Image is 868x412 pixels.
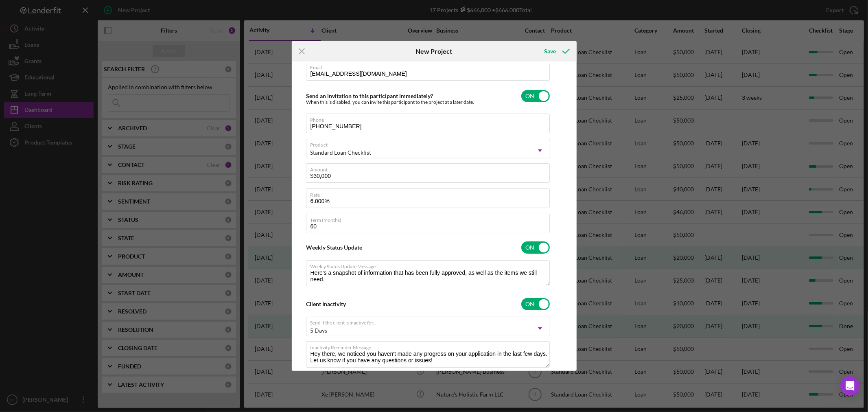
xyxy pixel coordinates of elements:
button: Save [536,43,576,59]
div: Standard Loan Checklist [310,149,372,156]
label: Weekly Status Update Message [310,261,550,270]
div: Save [544,43,556,59]
label: Term (months) [310,214,550,223]
h6: New Project [415,48,452,55]
div: When this is disabled, you can invite this participant to the project at a later date. [306,99,474,105]
label: Send an invitation to this participant immediately? [306,92,433,99]
div: Open Intercom Messenger [840,376,860,396]
label: Email [310,61,550,70]
label: Amount [310,164,550,173]
textarea: Hey there, we noticed you haven't made any progress on your application in the last few days. Let... [306,341,550,367]
label: Client Inactivity [306,300,346,307]
label: Phone [310,114,550,123]
label: Weekly Status Update [306,244,363,251]
div: 5 Days [310,327,328,334]
textarea: Here's a snapshot of information that has been fully approved, as well as the items we still need... [306,260,550,286]
label: Inactivity Reminder Message [310,342,550,351]
label: Rate [310,189,550,198]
